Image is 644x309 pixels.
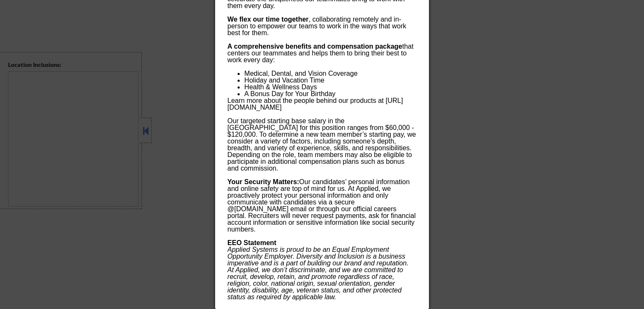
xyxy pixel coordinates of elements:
[244,91,416,97] li: A Bonus Day for Your Birthday
[244,84,416,91] li: Health & Wellness Days
[244,77,416,84] li: Holiday and Vacation Time
[227,16,309,23] strong: We flex our time together
[227,43,402,50] strong: A comprehensive benefits and compensation package
[227,239,276,246] strong: EEO Statement
[227,118,416,172] p: Our targeted starting base salary in the [GEOGRAPHIC_DATA] for this position ranges from $60,000 ...
[244,70,416,77] li: Medical, Dental, and Vision Coverage
[227,246,409,301] em: Applied Systems is proud to be an Equal Employment Opportunity Employer. Diversity and Inclusion ...
[227,43,416,63] p: that centers our teammates and helps them to bring their best to work every day:
[227,16,416,36] p: , collaborating remotely and in-person to empower our teams to work in the ways that work best fo...
[227,179,416,233] p: Our candidates’ personal information and online safety are top of mind for us. At Applied, we pro...
[227,97,416,111] p: Learn more about the people behind our products at [URL][DOMAIN_NAME]
[227,178,299,185] strong: Your Security Matters:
